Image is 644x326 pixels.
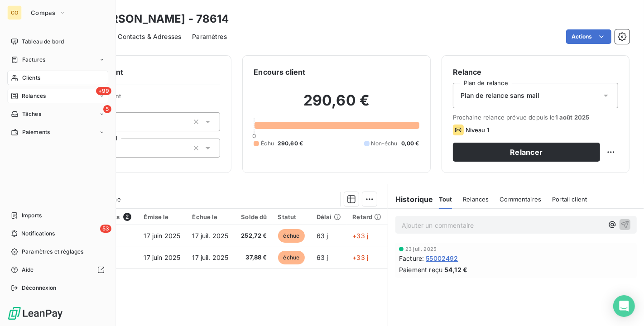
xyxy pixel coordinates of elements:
[500,196,541,203] span: Commentaires
[453,67,618,77] h6: Relance
[453,114,618,121] span: Prochaine relance prévue depuis le
[352,254,368,261] span: +33 j
[352,213,382,221] div: Retard
[405,246,437,252] span: 23 juil. 2025
[240,231,267,240] span: 252,72 €
[96,87,111,95] span: +99
[7,5,22,20] div: CO
[278,139,303,148] span: 290,60 €
[453,143,600,162] button: Relancer
[7,263,108,277] a: Aide
[7,306,63,321] img: Logo LeanPay
[7,244,108,259] a: Paramètres et réglages
[555,114,590,121] span: 1 août 2025
[7,71,108,85] a: Clients
[144,213,181,221] div: Émise le
[55,67,220,77] h6: Informations client
[463,196,489,203] span: Relances
[426,254,458,263] span: 55002492
[466,126,489,134] span: Niveau 1
[317,254,328,261] span: 63 j
[192,232,228,240] span: 17 juil. 2025
[7,89,108,103] a: +99Relances
[317,213,341,221] div: Délai
[444,265,467,274] span: 54,12 €
[240,253,267,262] span: 37,88 €
[22,110,41,118] span: Tâches
[22,284,57,292] span: Déconnexion
[278,229,305,243] span: échue
[278,251,305,264] span: échue
[118,32,181,41] span: Contacts & Adresses
[22,56,45,64] span: Factures
[613,295,635,317] div: Open Intercom Messenger
[439,196,452,203] span: Tout
[254,91,419,119] h2: 290,60 €
[317,232,328,240] span: 63 j
[22,92,46,100] span: Relances
[100,225,111,233] span: 53
[123,213,131,221] span: 2
[7,107,108,121] a: 5Tâches
[261,139,274,148] span: Échu
[192,32,227,41] span: Paramètres
[144,232,180,240] span: 17 juin 2025
[7,208,108,223] a: Imports
[22,74,40,82] span: Clients
[22,128,50,136] span: Paiements
[352,232,368,240] span: +33 j
[254,67,305,77] h6: Encours client
[566,29,611,44] button: Actions
[399,254,424,263] span: Facture :
[73,92,220,105] span: Propriétés Client
[22,211,42,220] span: Imports
[401,139,419,148] span: 0,00 €
[7,53,108,67] a: Factures
[31,9,55,16] span: Compas
[278,213,306,221] div: Statut
[461,91,540,100] span: Plan de relance sans mail
[7,125,108,139] a: Paiements
[240,213,267,221] div: Solde dû
[80,11,229,27] h3: EI [PERSON_NAME] - 78614
[388,194,433,205] h6: Historique
[192,254,228,261] span: 17 juil. 2025
[144,254,180,261] span: 17 juin 2025
[22,38,64,46] span: Tableau de bord
[192,213,229,221] div: Échue le
[371,139,398,148] span: Non-échu
[252,132,256,139] span: 0
[22,266,34,274] span: Aide
[103,105,111,113] span: 5
[21,230,55,238] span: Notifications
[399,265,442,274] span: Paiement reçu
[552,196,587,203] span: Portail client
[22,248,83,256] span: Paramètres et réglages
[7,34,108,49] a: Tableau de bord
